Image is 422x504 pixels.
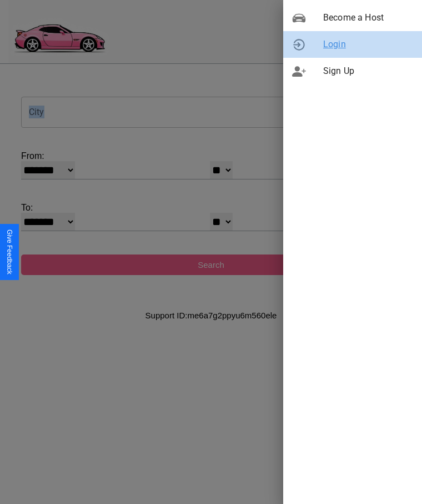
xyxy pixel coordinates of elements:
[323,11,413,24] span: Become a Host
[283,4,422,31] div: Become a Host
[283,31,422,58] div: Login
[6,229,13,275] div: Give Feedback
[323,64,413,78] span: Sign Up
[283,58,422,84] div: Sign Up
[323,38,413,51] span: Login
